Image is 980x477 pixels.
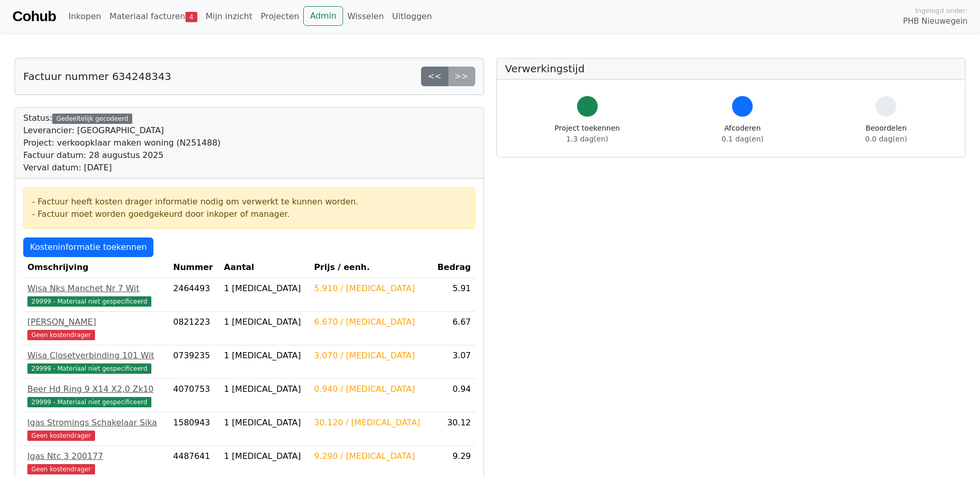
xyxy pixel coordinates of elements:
[431,312,475,345] td: 6.67
[314,349,427,362] div: 3.070 / [MEDICAL_DATA]
[23,257,169,278] th: Omschrijving
[27,316,165,341] a: [PERSON_NAME]Geen kostendrager
[27,330,95,340] span: Geen kostendrager
[722,135,764,143] span: 0.1 dag(en)
[169,278,220,312] td: 2464493
[505,62,957,75] h5: Verwerkingstijd
[314,316,427,328] div: 6.670 / [MEDICAL_DATA]
[314,450,427,463] div: 9.290 / [MEDICAL_DATA]
[23,124,221,137] div: Leverancier: [GEOGRAPHIC_DATA]
[27,282,165,295] div: Wisa Nks Manchet Nr 7 Wit
[169,345,220,379] td: 0739235
[27,363,151,374] span: 29999 - Materiaal niet gespecificeerd
[23,237,153,257] a: Kosteninformatie toekennen
[27,417,165,429] div: Igas Stromings Schakelaar Sika
[555,123,620,145] div: Project toekennen
[314,417,427,429] div: 30.120 / [MEDICAL_DATA]
[27,349,165,362] div: Wisa Closetverbinding 101 Wit
[23,112,221,174] div: Status:
[903,15,968,27] span: PHB Nieuwegein
[32,196,466,208] div: - Factuur heeft kosten drager informatie nodig om verwerkt te kunnen worden.
[224,316,306,328] div: 1 [MEDICAL_DATA]
[169,412,220,446] td: 1580943
[12,4,56,29] a: Cohub
[169,257,220,278] th: Nummer
[27,282,165,307] a: Wisa Nks Manchet Nr 7 Wit29999 - Materiaal niet gespecificeerd
[27,464,95,474] span: Geen kostendrager
[27,417,165,441] a: Igas Stromings Schakelaar SikaGeen kostendrager
[27,349,165,374] a: Wisa Closetverbinding 101 Wit29999 - Materiaal niet gespecificeerd
[23,137,221,149] div: Project: verkoopklaar maken woning (N251488)
[220,257,310,278] th: Aantal
[27,450,165,475] a: Igas Ntc 3 200177Geen kostendrager
[303,6,343,26] a: Admin
[185,12,197,22] span: 4
[23,70,171,83] h5: Factuur nummer 634248343
[314,282,427,295] div: 5.910 / [MEDICAL_DATA]
[256,6,303,27] a: Projecten
[224,349,306,362] div: 1 [MEDICAL_DATA]
[224,417,306,429] div: 1 [MEDICAL_DATA]
[27,397,151,407] span: 29999 - Materiaal niet gespecificeerd
[27,450,165,463] div: Igas Ntc 3 200177
[431,345,475,379] td: 3.07
[27,316,165,328] div: [PERSON_NAME]
[431,278,475,312] td: 5.91
[388,6,436,27] a: Uitloggen
[201,6,257,27] a: Mijn inzicht
[865,135,907,143] span: 0.0 dag(en)
[23,149,221,162] div: Factuur datum: 28 augustus 2025
[224,383,306,395] div: 1 [MEDICAL_DATA]
[27,383,165,395] div: Beer Hd Ring 9 X14 X2,0 Zk10
[224,450,306,463] div: 1 [MEDICAL_DATA]
[224,282,306,295] div: 1 [MEDICAL_DATA]
[431,257,475,278] th: Bedrag
[52,114,132,124] div: Gedeeltelijk gecodeerd
[32,208,466,220] div: - Factuur moet worden goedgekeurd door inkoper of manager.
[169,312,220,345] td: 0821223
[431,412,475,446] td: 30.12
[23,162,221,174] div: Verval datum: [DATE]
[27,383,165,408] a: Beer Hd Ring 9 X14 X2,0 Zk1029999 - Materiaal niet gespecificeerd
[865,123,907,145] div: Beoordelen
[915,6,968,15] span: Ingelogd onder:
[566,135,608,143] span: 1.3 dag(en)
[343,6,388,27] a: Wisselen
[314,383,427,395] div: 0.940 / [MEDICAL_DATA]
[105,6,201,27] a: Materiaal facturen4
[431,379,475,412] td: 0.94
[27,296,151,307] span: 29999 - Materiaal niet gespecificeerd
[64,6,105,27] a: Inkopen
[722,123,764,145] div: Afcoderen
[421,67,448,86] a: <<
[169,379,220,412] td: 4070753
[27,431,95,441] span: Geen kostendrager
[310,257,431,278] th: Prijs / eenh.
